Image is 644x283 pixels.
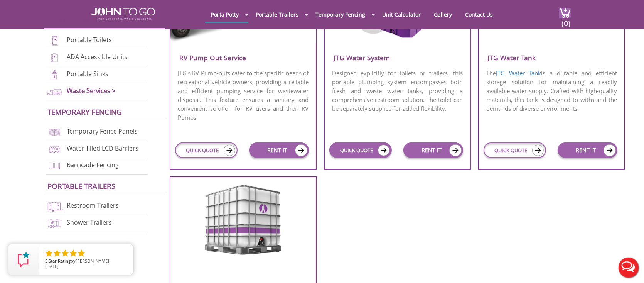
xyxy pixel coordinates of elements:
[67,202,119,210] a: Restroom Trailers
[67,53,128,61] a: ADA Accessible Units
[45,258,47,264] span: 5
[175,142,237,158] a: QUICK QUOTE
[479,68,624,114] p: The is a durable and efficient storage solution for maintaining a readily available water supply....
[45,259,127,264] span: by
[558,142,618,158] a: RENT IT
[378,145,389,156] img: icon
[46,201,63,212] img: restroom-trailers-new.png
[46,86,63,97] img: waste-services-new.png
[376,7,427,22] a: Unit Calculator
[47,15,99,25] a: Porta Potties
[295,144,307,156] img: icon
[310,7,371,22] a: Temporary Fencing
[170,68,316,123] p: JTG’s RV Pump-outs cater to the specific needs of recreational vehicle owners, providing a reliab...
[202,181,285,255] img: water-tank-refills.png.webp
[325,68,470,114] p: Designed explicitly for toilets or trailers, this portable plumbing system encompasses both fresh...
[91,8,155,20] img: JOHN to go
[224,145,235,156] img: icon
[46,218,63,229] img: shower-trailers-new.png
[46,69,63,80] img: portable-sinks-new.png
[205,7,244,22] a: Porta Potty
[61,249,70,258] li: 
[170,51,316,64] h3: RV Pump Out Service
[49,258,71,264] span: Star Rating
[532,145,544,156] img: icon
[479,51,624,64] h3: JTG Water Tank
[67,144,138,153] a: Water-filled LCD Barriers
[46,36,63,46] img: portable-toilets-new.png
[67,86,116,95] a: Waste Services >
[46,144,63,154] img: water-filled%20barriers-new.png
[449,144,462,156] img: icon
[77,249,86,258] li: 
[44,249,54,258] li: 
[46,53,63,63] img: ADA-units-new.png
[67,127,138,136] a: Temporary Fence Panels
[561,12,571,29] span: (0)
[45,263,59,269] span: [DATE]
[67,161,119,169] a: Barricade Fencing
[47,181,115,191] a: Portable trailers
[46,127,63,137] img: chan-link-fencing-new.png
[403,142,464,158] a: RENT IT
[67,69,108,78] a: Portable Sinks
[69,249,78,258] li: 
[604,144,616,156] img: icon
[67,36,112,44] a: Portable Toilets
[496,69,541,77] a: JTG Water Tank
[329,142,391,158] a: QUICK QUOTE
[613,252,644,283] button: Live Chat
[52,249,62,258] li: 
[484,142,546,158] a: QUICK QUOTE
[46,161,63,171] img: barricade-fencing-icon-new.png
[459,7,499,22] a: Contact Us
[428,7,458,22] a: Gallery
[249,142,309,158] a: RENT IT
[250,7,304,22] a: Portable Trailers
[325,51,470,64] h3: JTG Water System
[67,218,112,227] a: Shower Trailers
[47,107,122,117] a: Temporary Fencing
[16,252,31,267] img: Review Rating
[76,258,109,264] span: [PERSON_NAME]
[559,8,571,18] img: cart a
